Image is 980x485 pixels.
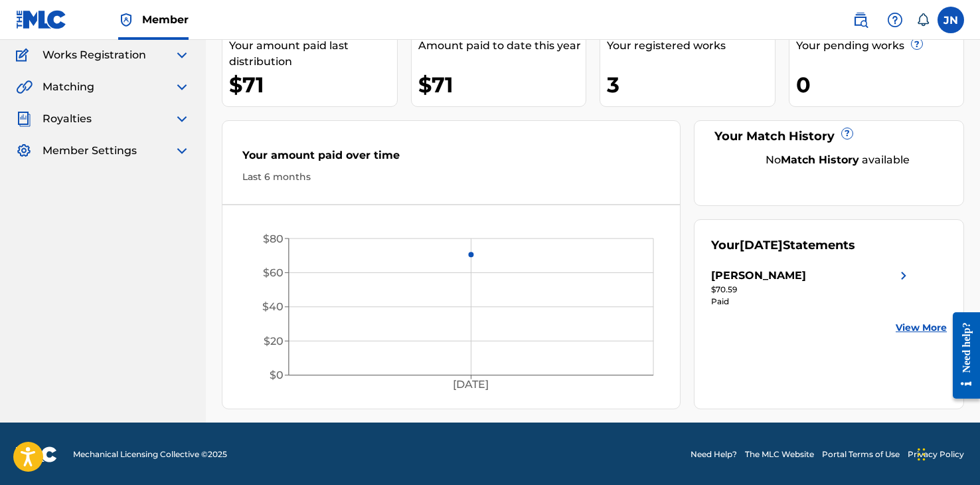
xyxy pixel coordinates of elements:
[887,12,903,28] img: help
[822,448,900,460] a: Portal Terms of Use
[912,39,922,49] span: ?
[728,152,947,168] div: No available
[242,147,660,170] div: Your amount paid over time
[842,128,853,139] span: ?
[914,421,980,485] iframe: Chat Widget
[711,268,806,284] div: [PERSON_NAME]
[796,70,964,100] div: 0
[42,79,94,95] span: Matching
[691,448,737,460] a: Need Help?
[882,7,908,33] div: Help
[607,38,775,54] div: Your registered works
[781,153,859,166] strong: Match History
[174,47,190,63] img: expand
[607,70,775,100] div: 3
[745,448,814,460] a: The MLC Website
[174,111,190,127] img: expand
[16,143,32,159] img: Member Settings
[262,301,284,314] tspan: $40
[711,268,912,308] a: [PERSON_NAME]right chevron icon$70.59Paid
[263,266,284,279] tspan: $60
[142,12,189,27] span: Member
[847,7,874,33] a: Public Search
[711,296,912,308] div: Paid
[42,47,146,63] span: Works Registration
[174,79,190,95] img: expand
[918,435,926,474] div: Drag
[908,448,964,460] a: Privacy Policy
[16,10,67,29] img: MLC Logo
[896,321,947,335] a: View More
[16,79,33,95] img: Matching
[263,233,284,245] tspan: $80
[16,446,57,462] img: logo
[896,268,912,284] img: right chevron icon
[711,284,912,296] div: $70.59
[118,12,134,28] img: Top Rightsholder
[174,143,190,159] img: expand
[943,302,980,409] iframe: Resource Center
[711,128,947,145] div: Your Match History
[264,335,284,347] tspan: $20
[270,369,284,381] tspan: $0
[42,111,92,127] span: Royalties
[229,70,397,100] div: $71
[242,170,660,184] div: Last 6 months
[418,70,586,100] div: $71
[418,38,586,54] div: Amount paid to date this year
[916,13,930,27] div: Notifications
[853,12,868,28] img: search
[229,38,397,70] div: Your amount paid last distribution
[938,7,964,33] div: User Menu
[16,111,32,127] img: Royalties
[453,378,489,391] tspan: [DATE]
[796,38,964,54] div: Your pending works
[16,47,33,63] img: Works Registration
[711,237,855,254] div: Your Statements
[42,143,137,159] span: Member Settings
[740,238,783,252] span: [DATE]
[73,448,227,460] span: Mechanical Licensing Collective © 2025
